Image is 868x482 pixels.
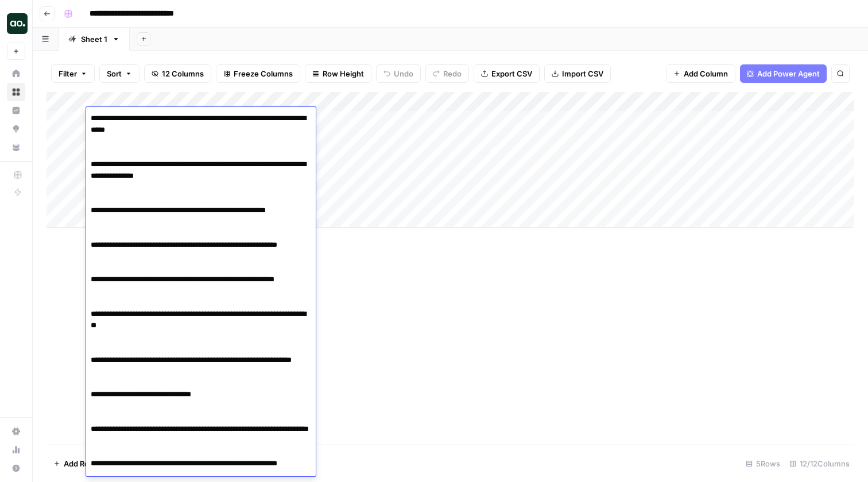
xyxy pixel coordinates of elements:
[144,64,211,83] button: 12 Columns
[425,64,469,83] button: Redo
[785,454,854,473] div: 12/12 Columns
[7,441,25,459] a: Usage
[443,68,462,79] span: Redo
[7,120,25,138] a: Opportunities
[59,68,77,79] span: Filter
[474,64,540,83] button: Export CSV
[81,33,107,45] div: Sheet 1
[7,422,25,441] a: Settings
[59,28,130,51] a: Sheet 1
[323,68,364,79] span: Row Height
[216,64,300,83] button: Freeze Columns
[107,68,122,79] span: Sort
[740,64,827,83] button: Add Power Agent
[394,68,413,79] span: Undo
[7,101,25,120] a: Insights
[757,68,820,79] span: Add Power Agent
[491,68,532,79] span: Export CSV
[64,458,95,469] span: Add Row
[562,68,603,79] span: Import CSV
[305,64,371,83] button: Row Height
[7,13,28,34] img: AirOps Marketing Logo
[7,459,25,477] button: Help + Support
[7,138,25,156] a: Your Data
[234,68,293,79] span: Freeze Columns
[99,64,139,83] button: Sort
[544,64,611,83] button: Import CSV
[666,64,735,83] button: Add Column
[162,68,204,79] span: 12 Columns
[376,64,421,83] button: Undo
[7,9,25,38] button: Workspace: AirOps Marketing
[51,64,95,83] button: Filter
[741,454,785,473] div: 5 Rows
[7,83,25,101] a: Browse
[7,64,25,83] a: Home
[46,454,102,473] button: Add Row
[684,68,728,79] span: Add Column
